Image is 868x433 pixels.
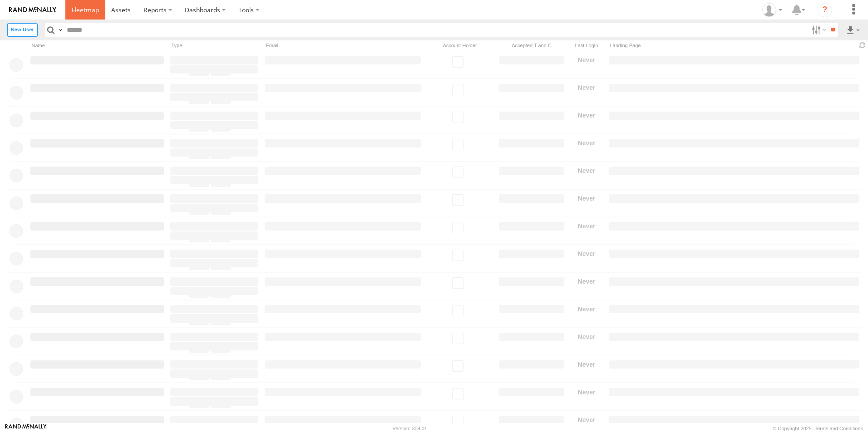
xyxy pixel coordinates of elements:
div: Type [169,41,260,50]
div: © Copyright 2025 - [773,426,863,431]
span: Refresh [857,41,868,50]
a: Visit our Website [5,424,47,433]
label: Search Filter Options [808,23,828,36]
div: Account Holder [426,41,494,50]
div: Ed Pruneda [759,3,785,17]
i: ? [818,3,832,17]
div: Has user accepted Terms and Conditions [498,41,566,50]
label: Export results as... [845,23,861,36]
div: Version: 309.01 [393,426,427,431]
div: Landing Page [607,41,853,50]
div: Name [29,41,165,50]
div: Last Login [569,41,604,50]
label: Create New User [7,23,38,36]
a: Terms and Conditions [815,426,863,431]
label: Search Query [57,23,64,36]
img: rand-logo.svg [9,7,56,13]
div: Email [263,41,422,50]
